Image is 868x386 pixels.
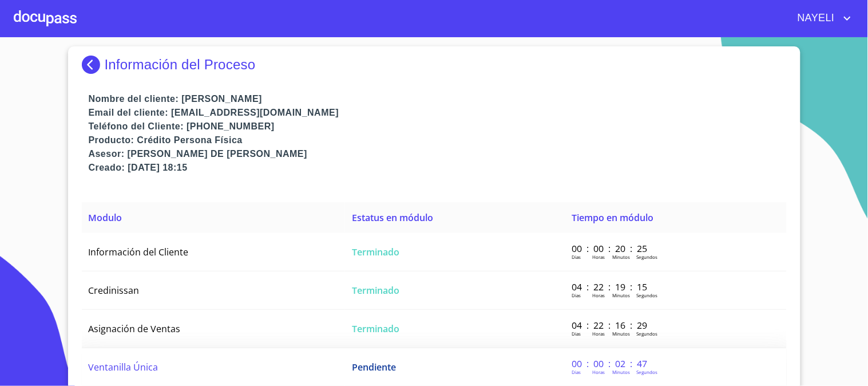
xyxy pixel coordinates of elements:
span: Modulo [89,211,122,224]
p: Teléfono del Cliente: [PHONE_NUMBER] [89,120,787,133]
span: Ventanilla Única [89,361,158,373]
p: Email del cliente: [EMAIL_ADDRESS][DOMAIN_NAME] [89,106,787,120]
p: Horas [593,254,605,260]
div: Información del Proceso [82,56,787,74]
span: Terminado [352,284,399,297]
span: Terminado [352,322,399,335]
p: Creado: [DATE] 18:15 [89,161,787,175]
p: 00 : 00 : 20 : 25 [572,242,649,255]
p: 04 : 22 : 19 : 15 [572,281,649,293]
img: Docupass spot blue [82,56,105,74]
p: Minutos [613,292,631,298]
p: Minutos [613,254,631,260]
span: Información del Cliente [89,246,189,258]
span: Estatus en módulo [352,211,433,224]
p: Producto: Crédito Persona Física [89,133,787,147]
p: Segundos [637,330,658,337]
p: Dias [572,254,581,260]
p: Nombre del cliente: [PERSON_NAME] [89,92,787,106]
span: Pendiente [352,361,396,373]
p: Información del Proceso [105,57,256,73]
span: Tiempo en módulo [572,211,654,224]
p: Minutos [613,369,631,375]
p: Horas [593,292,605,298]
p: Segundos [637,369,658,375]
p: Minutos [613,330,631,337]
p: Dias [572,369,581,375]
button: account of current user [789,9,854,27]
span: Credinissan [89,284,140,297]
span: Asignación de Ventas [89,322,181,335]
span: NAYELI [789,9,841,27]
p: 00 : 00 : 02 : 47 [572,357,649,370]
p: Segundos [637,254,658,260]
p: Horas [593,369,605,375]
span: Terminado [352,246,399,258]
p: Dias [572,292,581,298]
p: Asesor: [PERSON_NAME] DE [PERSON_NAME] [89,147,787,161]
p: Dias [572,330,581,337]
p: Segundos [637,292,658,298]
p: Horas [593,330,605,337]
p: 04 : 22 : 16 : 29 [572,319,649,332]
